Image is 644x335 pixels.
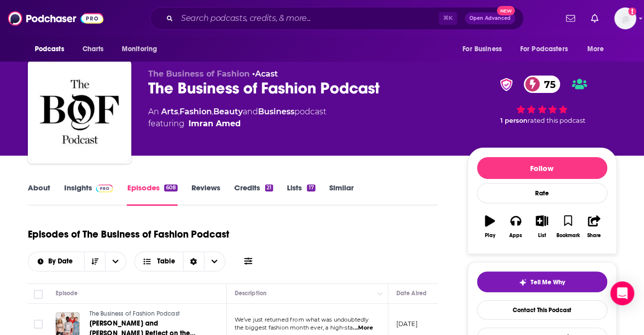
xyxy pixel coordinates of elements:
[157,258,175,265] span: Table
[164,184,177,191] div: 608
[115,40,170,59] button: open menu
[610,281,634,305] div: Open Intercom Messenger
[439,12,457,25] span: ⌘ K
[497,78,516,91] img: verified Badge
[469,16,511,21] span: Open Advanced
[150,7,524,30] div: Search podcasts, credits, & more...
[500,117,528,124] span: 1 person
[562,10,579,27] a: Show notifications dropdown
[252,69,278,79] span: •
[614,7,636,29] button: Show profile menu
[614,7,636,29] span: Logged in as aridings
[134,251,225,271] button: Choose View
[287,183,315,206] a: Lists17
[234,183,273,206] a: Credits21
[477,271,607,292] button: tell me why sparkleTell Me Why
[520,42,568,56] span: For Podcasters
[529,209,554,245] button: List
[396,287,427,299] div: Date Aired
[76,40,110,59] a: Charts
[329,183,354,206] a: Similar
[484,233,495,239] div: Play
[587,42,604,56] span: More
[235,316,369,323] span: We’ve just returned from what was undoubtedly
[538,233,546,239] div: List
[148,106,326,130] div: An podcast
[178,107,180,116] span: ,
[528,117,585,124] span: rated this podcast
[90,310,209,319] a: The Business of Fashion Podcast
[497,6,515,15] span: New
[177,10,439,26] input: Search podcasts, credits, & more...
[8,9,103,28] img: Podchaser - Follow, Share and Rate Podcasts
[555,209,581,245] button: Bookmark
[161,107,178,116] a: Arts
[235,324,353,331] span: the biggest fashion month ever, a high-sta
[127,183,177,206] a: Episodes608
[48,258,76,265] span: By Date
[28,228,229,241] h1: Episodes of The Business of Fashion Podcast
[581,209,607,245] button: Share
[628,7,636,15] svg: Add a profile image
[531,278,565,286] span: Tell Me Why
[212,107,213,116] span: ,
[467,69,617,131] div: verified Badge75 1 personrated this podcast
[556,233,579,239] div: Bookmark
[477,183,607,203] div: Rate
[28,251,127,271] h2: Choose List sort
[477,157,607,179] button: Follow
[258,107,294,116] a: Business
[64,183,113,206] a: InsightsPodchaser Pro
[105,252,126,271] button: open menu
[122,42,157,56] span: Monitoring
[148,69,250,79] span: The Business of Fashion
[307,184,315,191] div: 17
[396,320,418,328] p: [DATE]
[265,184,273,191] div: 21
[353,324,373,332] span: ...More
[83,42,104,56] span: Charts
[456,40,514,59] button: open menu
[34,320,43,329] span: Toggle select row
[28,258,85,265] button: open menu
[534,76,560,93] span: 75
[477,300,607,320] a: Contact This Podcast
[191,183,220,206] a: Reviews
[465,12,515,24] button: Open AdvancedNew
[96,184,113,192] img: Podchaser Pro
[243,107,258,116] span: and
[213,107,243,116] a: Beauty
[90,310,180,317] span: The Business of Fashion Podcast
[255,69,278,79] a: Acast
[180,107,212,116] a: Fashion
[28,183,50,206] a: About
[148,118,326,130] span: featuring
[84,252,105,271] button: Sort Direction
[374,288,386,300] button: Column Actions
[28,40,77,59] button: open menu
[587,10,602,27] a: Show notifications dropdown
[587,233,601,239] div: Share
[524,76,560,93] a: 75
[509,233,522,239] div: Apps
[514,40,582,59] button: open menu
[56,287,78,299] div: Episode
[462,42,502,56] span: For Business
[503,209,529,245] button: Apps
[183,252,204,271] div: Sort Direction
[614,7,636,29] img: User Profile
[30,62,129,162] img: The Business of Fashion Podcast
[35,42,64,56] span: Podcasts
[477,209,503,245] button: Play
[580,40,616,59] button: open menu
[519,278,527,286] img: tell me why sparkle
[235,287,267,299] div: Description
[188,118,241,130] a: Imran Amed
